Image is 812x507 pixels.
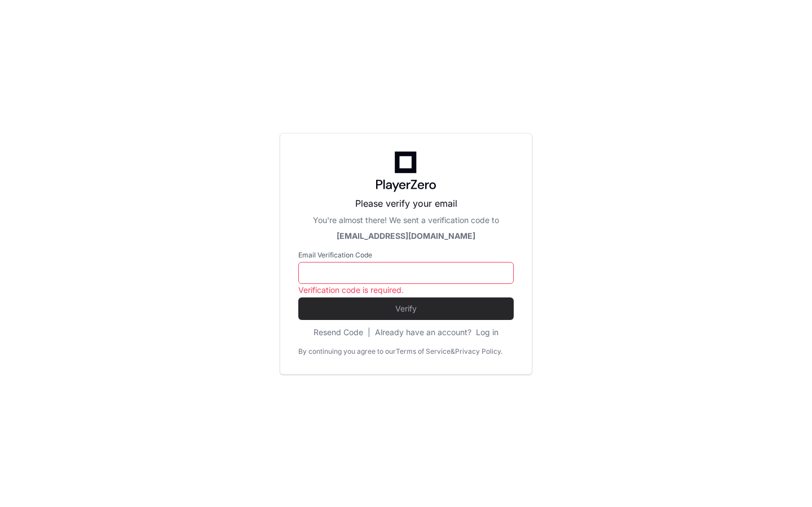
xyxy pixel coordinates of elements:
[298,251,514,260] label: Email Verification Code
[298,297,514,320] button: Verify
[298,197,514,210] p: Please verify your email
[476,327,498,338] button: Log in
[298,215,514,226] div: You're almost there! We sent a verification code to
[298,230,514,242] div: [EMAIL_ADDRESS][DOMAIN_NAME]
[314,327,363,338] button: Resend Code
[451,347,455,356] div: &
[396,347,451,356] a: Terms of Service
[368,327,370,338] span: |
[455,347,502,356] a: Privacy Policy.
[298,284,514,296] mat-error: Verification code is required.
[298,303,514,314] span: Verify
[375,327,498,338] div: Already have an account?
[298,347,396,356] div: By continuing you agree to our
